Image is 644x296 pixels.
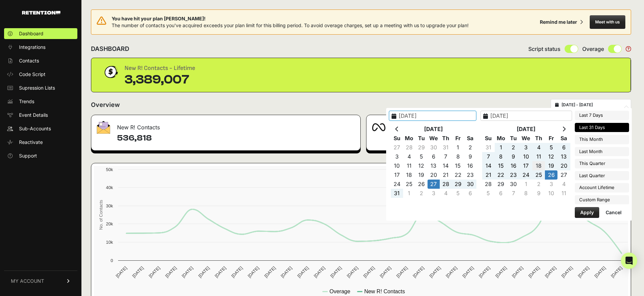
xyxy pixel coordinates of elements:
td: 8 [495,152,507,161]
td: 4 [403,152,415,161]
li: Custom Range [575,195,629,205]
td: 4 [557,180,570,189]
img: dollar-coin-05c43ed7efb7bc0c12610022525b4bbbb207c7efeef5aecc26f025e68dcafac9.png [102,63,119,80]
img: fa-envelope-19ae18322b30453b285274b1b8af3d052b27d846a4fbe8435d1a52b978f639a2.png [97,121,110,134]
text: [DATE] [428,265,441,279]
h2: DASHBOARD [91,44,129,54]
th: We [520,134,532,143]
li: This Quarter [575,159,629,168]
li: Last Month [575,147,629,156]
td: 5 [415,152,428,161]
td: 29 [495,180,507,189]
td: 8 [452,152,464,161]
td: 18 [532,161,545,170]
td: 7 [507,189,520,198]
span: Trends [19,98,34,105]
span: You have hit your plan [PERSON_NAME]! [112,15,469,22]
td: 6 [428,152,440,161]
td: 7 [440,152,452,161]
td: 29 [415,143,428,152]
td: 3 [520,143,532,152]
td: 16 [464,161,476,170]
td: 13 [428,161,440,170]
text: [DATE] [577,265,590,279]
a: Integrations [4,42,77,53]
text: [DATE] [230,265,244,279]
text: [DATE] [362,265,376,279]
td: 27 [557,170,570,180]
text: [DATE] [610,265,623,279]
div: Remind me later [540,19,577,25]
text: 10k [106,240,113,245]
td: 14 [482,161,495,170]
td: 31 [482,143,495,152]
td: 28 [482,180,495,189]
text: [DATE] [494,265,508,279]
span: Overage [582,45,604,53]
a: MY ACCOUNT [4,271,77,291]
td: 16 [507,161,520,170]
text: 40k [106,185,113,190]
td: 9 [507,152,520,161]
td: 20 [428,170,440,180]
span: Support [19,152,37,159]
td: 17 [391,170,403,180]
th: Fr [545,134,557,143]
li: Account Lifetime [575,183,629,192]
button: Meet with us [590,15,625,29]
td: 26 [415,180,428,189]
button: Remind me later [537,16,586,28]
text: 20k [106,221,113,226]
text: [DATE] [461,265,475,279]
text: [DATE] [593,265,607,279]
td: 27 [428,180,440,189]
text: 0 [111,258,113,263]
th: Sa [557,134,570,143]
td: 3 [428,189,440,198]
text: [DATE] [412,265,425,279]
text: 50k [106,167,113,172]
a: Contacts [4,55,77,66]
th: Mo [403,134,415,143]
td: 10 [545,189,557,198]
text: [DATE] [263,265,277,279]
td: 7 [482,152,495,161]
span: The number of contacts you've acquired exceeds your plan limit for this billing period. To avoid ... [112,22,469,28]
text: [DATE] [115,265,128,279]
text: New R! Contacts [364,289,405,294]
text: [DATE] [164,265,177,279]
text: [DATE] [511,265,524,279]
th: We [428,134,440,143]
td: 3 [391,152,403,161]
span: Sub-Accounts [19,125,51,132]
li: Last Quarter [575,171,629,181]
td: 11 [532,152,545,161]
text: [DATE] [296,265,309,279]
th: Tu [415,134,428,143]
td: 30 [464,180,476,189]
td: 21 [482,170,495,180]
td: 20 [557,161,570,170]
td: 28 [440,180,452,189]
text: [DATE] [346,265,359,279]
td: 1 [403,189,415,198]
text: [DATE] [313,265,326,279]
th: Su [391,134,403,143]
th: Mo [495,134,507,143]
text: [DATE] [214,265,227,279]
td: 26 [545,170,557,180]
text: [DATE] [544,265,557,279]
td: 25 [532,170,545,180]
div: Meta Audience [366,115,631,135]
td: 2 [507,143,520,152]
td: 2 [464,143,476,152]
th: [DATE] [403,125,464,134]
td: 1 [520,180,532,189]
div: New R! Contacts - Lifetime [125,63,195,73]
td: 11 [557,189,570,198]
td: 10 [391,161,403,170]
a: Support [4,150,77,161]
td: 29 [452,180,464,189]
text: [DATE] [280,265,293,279]
td: 23 [464,170,476,180]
